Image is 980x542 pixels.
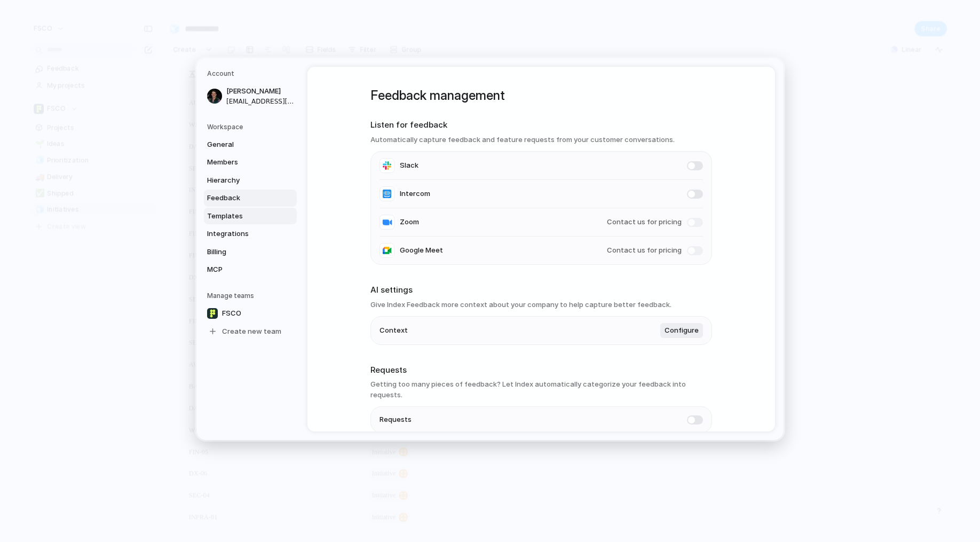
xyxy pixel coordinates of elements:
a: Templates [204,208,297,225]
h5: Account [207,69,297,78]
h3: Give Index Feedback more context about your company to help capture better feedback. [370,300,712,310]
h3: Getting too many pieces of feedback? Let Index automatically categorize your feedback into requests. [370,379,712,400]
a: Billing [204,243,297,261]
span: Google Meet [400,246,443,256]
h5: Workspace [207,122,297,132]
h5: Manage teams [207,291,297,301]
a: [PERSON_NAME][EMAIL_ADDRESS][DOMAIN_NAME] [204,83,297,109]
span: Contact us for pricing [607,217,682,228]
span: MCP [207,264,275,275]
span: Context [380,325,408,336]
a: Members [204,154,297,171]
span: Slack [400,161,418,171]
h3: Automatically capture feedback and feature requests from your customer conversations. [370,135,712,145]
span: [PERSON_NAME] [226,86,295,97]
span: Zoom [400,217,419,228]
h1: Feedback management [370,86,712,105]
span: Hierarchy [207,175,275,186]
span: Members [207,157,275,168]
span: [EMAIL_ADDRESS][DOMAIN_NAME] [226,97,295,106]
span: Contact us for pricing [607,246,682,256]
span: Requests [380,415,412,426]
a: General [204,136,297,153]
span: Templates [207,211,275,222]
h2: Requests [370,364,712,376]
span: Feedback [207,193,275,203]
a: FSCO [204,305,297,322]
span: FSCO [222,308,241,319]
button: Configure [660,323,703,338]
h2: Listen for feedback [370,119,712,131]
span: General [207,139,275,150]
a: Integrations [204,225,297,242]
span: Integrations [207,229,275,239]
a: Feedback [204,190,297,207]
h2: AI settings [370,284,712,296]
span: Configure [665,325,699,336]
a: MCP [204,261,297,278]
a: Hierarchy [204,172,297,189]
span: Billing [207,247,275,257]
span: Create new team [222,326,281,337]
span: Intercom [400,189,430,200]
a: Create new team [204,323,297,340]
